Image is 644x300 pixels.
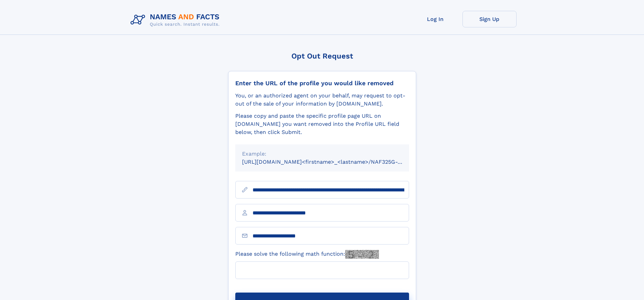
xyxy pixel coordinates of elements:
div: Opt Out Request [228,52,416,60]
div: Enter the URL of the profile you would like removed [235,79,409,87]
a: Sign Up [462,11,517,27]
a: Log In [408,11,462,27]
small: [URL][DOMAIN_NAME]<firstname>_<lastname>/NAF325G-xxxxxxxx [242,159,422,165]
div: You, or an authorized agent on your behalf, may request to opt-out of the sale of your informatio... [235,92,409,108]
label: Please solve the following math function: [235,250,379,259]
div: Example: [242,150,402,158]
div: Please copy and paste the specific profile page URL on [DOMAIN_NAME] you want removed into the Pr... [235,112,409,136]
img: Logo Names and Facts [128,11,225,29]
